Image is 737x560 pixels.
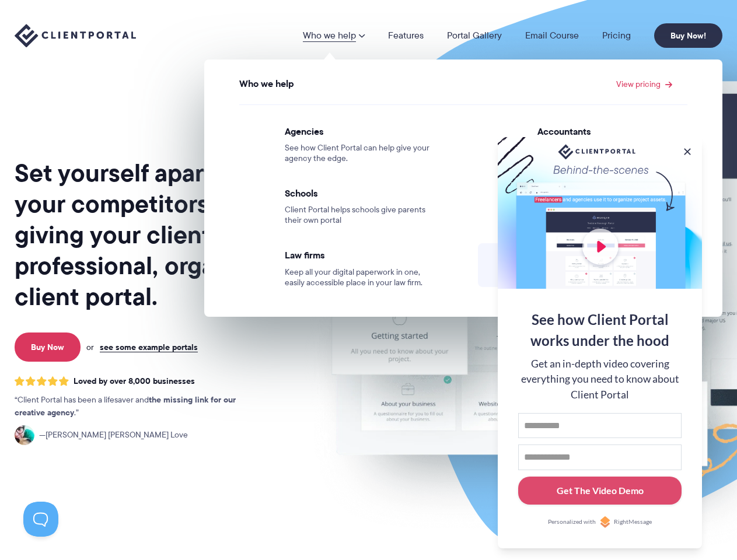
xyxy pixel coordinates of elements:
ul: Who we help [204,60,722,317]
h1: Set yourself apart from your competitors by giving your clients a professional, organized client ... [15,157,298,312]
span: Personalized with [548,517,596,527]
a: Email Course [525,31,579,40]
span: Law firms [285,249,435,261]
a: Who we help [303,31,365,40]
a: see some example portals [100,342,198,352]
a: Personalized withRightMessage [518,516,682,528]
span: Who we help [239,79,294,89]
span: Accountants [537,125,687,137]
a: Buy Now! [654,23,722,48]
span: Client Portal helps schools give parents their own portal [285,205,435,226]
a: See all our use cases [478,243,701,287]
span: See how Client Portal can help give your agency the edge. [285,143,435,164]
a: Features [388,31,424,40]
p: Client Portal has been a lifesaver and . [15,394,260,419]
div: Get The Video Demo [557,484,644,498]
span: or [86,342,94,352]
a: Portal Gallery [447,31,502,40]
span: Keep all your digital paperwork in one, easily accessible place in your law firm. [285,267,435,288]
strong: the missing link for our creative agency [15,393,236,419]
img: Personalized with RightMessage [599,516,611,528]
button: Get The Video Demo [518,477,682,505]
a: Buy Now [15,332,81,362]
a: Pricing [602,31,631,40]
iframe: Toggle Customer Support [23,502,58,537]
span: [PERSON_NAME] [PERSON_NAME] Love [39,429,188,442]
span: Loved by over 8,000 businesses [74,376,195,386]
span: RightMessage [614,517,652,527]
span: Agencies [285,125,435,137]
span: Schools [285,187,435,199]
div: See how Client Portal works under the hood [518,309,682,351]
div: Get an in-depth video covering everything you need to know about Client Portal [518,356,682,402]
a: View pricing [616,80,672,88]
ul: View pricing [211,93,716,300]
